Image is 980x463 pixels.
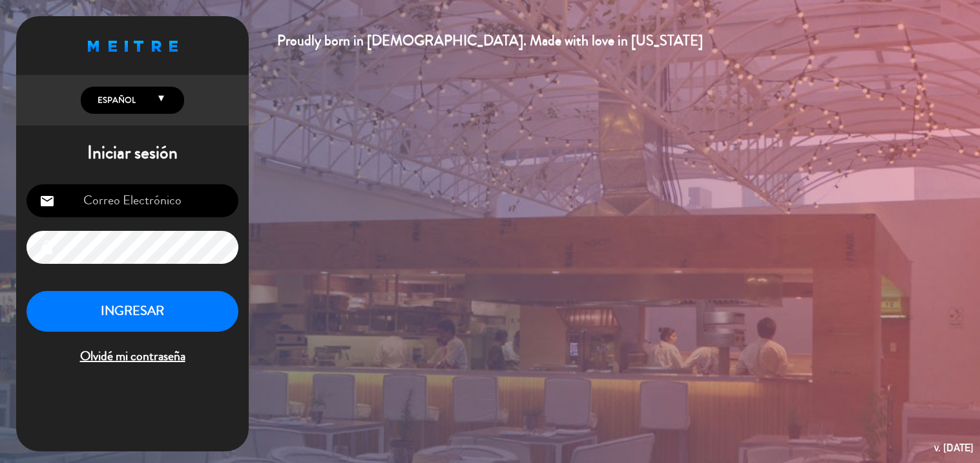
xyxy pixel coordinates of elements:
[16,142,249,164] h1: Iniciar sesión
[39,193,55,209] i: email
[39,240,55,255] i: lock
[94,94,136,107] span: Español
[26,291,238,332] button: INGRESAR
[26,346,238,367] span: Olvidé mi contraseña
[26,184,238,217] input: Correo Electrónico
[934,439,974,457] div: v. [DATE]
